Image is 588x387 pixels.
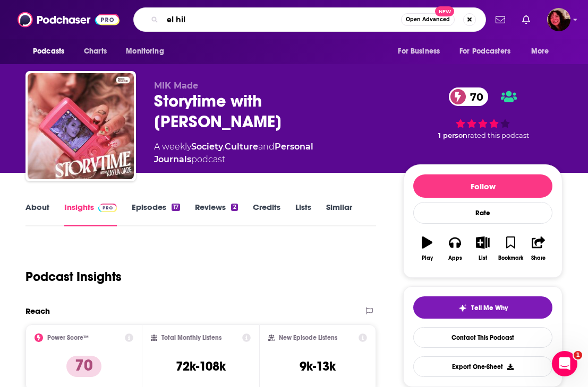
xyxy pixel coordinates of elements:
[195,202,237,226] a: Reviews2
[295,202,311,226] a: Lists
[524,41,563,61] button: open menu
[172,204,180,211] div: 17
[467,131,529,139] span: rated this podcast
[498,255,523,261] div: Bookmark
[163,11,401,28] input: Search podcasts, credits, & more...
[525,230,552,268] button: Share
[531,255,546,261] div: Share
[413,356,552,377] button: Export One-Sheet
[453,41,526,61] button: open menu
[154,81,198,91] span: MIK Made
[547,8,570,31] span: Logged in as Kathryn-Musilek
[25,269,122,285] h1: Podcast Insights
[531,44,549,59] span: More
[28,73,134,179] img: Storytime with Kayla Jade
[118,41,177,61] button: open menu
[300,358,336,374] h3: 9k-13k
[390,41,453,61] button: open menu
[401,13,455,26] button: Open AdvancedNew
[154,140,386,166] div: A weekly podcast
[66,356,101,377] p: 70
[191,142,223,152] a: Society
[231,204,237,211] div: 2
[459,44,510,59] span: For Podcasters
[459,87,489,106] span: 70
[547,8,570,31] img: User Profile
[435,6,454,16] span: New
[413,327,552,348] a: Contact This Podcast
[441,230,468,268] button: Apps
[469,230,497,268] button: List
[574,351,582,359] span: 1
[497,230,524,268] button: Bookmark
[279,334,337,341] h2: New Episode Listens
[258,142,275,152] span: and
[552,351,577,376] iframe: Intercom live chat
[225,142,258,152] a: Culture
[161,334,221,341] h2: Total Monthly Listens
[253,202,280,226] a: Credits
[25,306,50,316] h2: Reach
[25,202,49,226] a: About
[47,334,89,341] h2: Power Score™
[448,255,462,261] div: Apps
[547,8,570,31] button: Show profile menu
[491,11,509,29] a: Show notifications dropdown
[132,202,180,226] a: Episodes17
[33,44,64,59] span: Podcasts
[413,174,552,198] button: Follow
[64,202,117,226] a: InsightsPodchaser Pro
[98,204,117,212] img: Podchaser Pro
[223,142,225,152] span: ,
[133,7,486,32] div: Search podcasts, credits, & more...
[77,41,113,61] a: Charts
[25,41,78,61] button: open menu
[438,131,467,139] span: 1 person
[18,10,120,30] img: Podchaser - Follow, Share and Rate Podcasts
[154,142,313,164] a: Personal Journals
[176,358,226,374] h3: 72k-108k
[403,81,563,147] div: 70 1 personrated this podcast
[413,230,441,268] button: Play
[398,44,440,59] span: For Business
[449,87,489,106] a: 70
[126,44,164,59] span: Monitoring
[84,44,107,59] span: Charts
[422,255,433,261] div: Play
[458,304,467,312] img: tell me why sparkle
[471,304,508,312] span: Tell Me Why
[413,202,552,224] div: Rate
[326,202,352,226] a: Similar
[413,296,552,319] button: tell me why sparkleTell Me Why
[518,11,534,29] a: Show notifications dropdown
[479,255,487,261] div: List
[406,17,450,22] span: Open Advanced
